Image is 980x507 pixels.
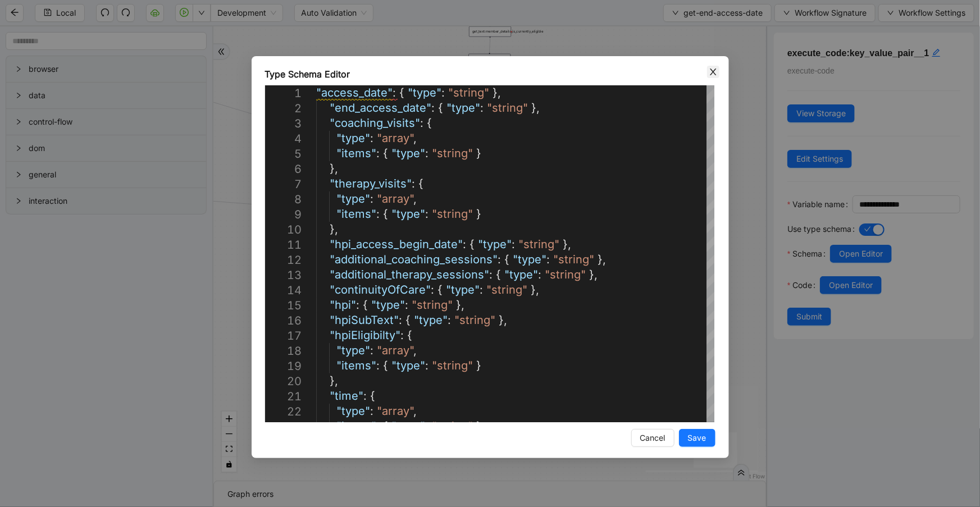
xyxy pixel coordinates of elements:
div: 5 [265,147,302,162]
span: "type" [336,404,370,418]
span: "string" [454,313,495,327]
span: : [448,313,451,327]
div: 20 [265,374,302,389]
div: 16 [265,313,302,328]
span: "array" [377,404,413,418]
span: : [512,237,515,251]
span: { [383,419,388,433]
span: } [476,359,481,372]
div: 3 [265,116,302,131]
div: Type Schema Editor [265,67,715,81]
span: { [470,237,475,251]
span: : [425,359,429,372]
span: "additional_therapy_sessions" [330,268,489,281]
span: "hpiSubText" [330,313,399,327]
span: }, [499,313,507,327]
span: "type" [446,283,480,296]
div: 22 [265,404,302,419]
div: 19 [265,359,302,374]
div: 10 [265,222,302,237]
span: : [425,207,429,221]
span: : [405,298,408,312]
span: "type" [391,419,425,433]
span: "string" [545,268,586,281]
span: "type" [336,192,370,205]
div: 11 [265,237,302,253]
span: "type" [336,131,370,145]
span: "string" [432,207,473,221]
span: "string" [553,253,594,266]
span: { [438,101,443,115]
span: "additional_coaching_sessions" [330,253,498,266]
span: "type" [414,313,448,327]
span: "type" [391,207,425,221]
span: : [538,268,541,281]
span: : [399,313,402,327]
span: Cancel [640,432,666,444]
span: { [370,389,375,403]
span: } [476,419,481,433]
span: "type" [336,344,370,357]
span: { [383,207,388,221]
span: "hpi" [330,298,356,312]
span: "items" [336,207,376,221]
span: }, [531,101,540,115]
span: : [489,268,493,281]
span: { [405,313,411,327]
span: "continuityOfCare" [330,283,431,296]
span: { [496,268,501,281]
span: : [370,131,373,145]
div: 6 [265,162,302,177]
span: }, [330,374,338,387]
span: : [441,86,445,99]
span: : [363,389,367,403]
span: }, [493,86,501,99]
span: : [420,116,423,130]
span: : [376,359,380,372]
span: } [476,207,481,221]
span: : [546,253,550,266]
span: : [425,147,429,160]
span: : [376,147,380,160]
span: "array" [377,344,413,357]
span: }, [330,162,338,175]
span: { [504,253,509,266]
span: "array" [377,192,413,205]
span: , [413,131,417,145]
span: "string" [432,359,473,372]
span: close [709,67,718,76]
span: : [412,177,415,190]
div: 4 [265,131,302,147]
span: "string" [487,101,528,115]
span: "items" [336,359,376,372]
span: "time" [330,389,363,403]
button: Close [707,66,719,78]
span: : [376,419,380,433]
span: : [393,86,396,99]
span: "type" [371,298,405,312]
span: }, [598,253,606,266]
span: "type" [391,147,425,160]
span: { [418,177,423,190]
span: }, [589,268,598,281]
button: Cancel [631,429,674,447]
span: } [476,147,481,160]
span: "string" [486,283,527,296]
span: "coaching_visits" [330,116,420,130]
span: "hpiEligibilty" [330,328,400,342]
span: : [370,344,373,357]
span: : [425,419,429,433]
span: : [400,328,404,342]
span: "type" [408,86,441,99]
div: 2 [265,101,302,116]
div: 21 [265,389,302,404]
span: }, [563,237,571,251]
span: { [437,283,443,296]
span: { [427,116,432,130]
span: "type" [478,237,512,251]
span: "items" [336,419,376,433]
span: "type" [446,101,480,115]
span: { [399,86,404,99]
span: Save [688,432,706,444]
span: : [356,298,359,312]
